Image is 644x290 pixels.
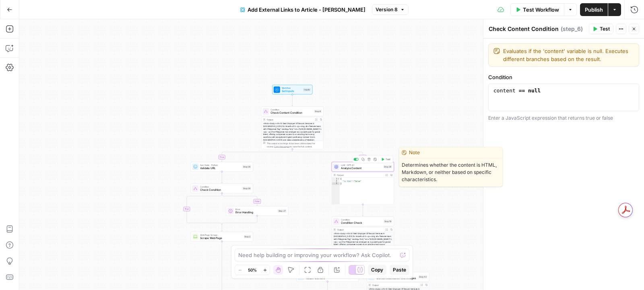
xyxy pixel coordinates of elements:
[384,220,392,223] div: Step 19
[200,185,241,188] span: Condition
[362,204,363,216] g: Edge from step_36 to step_19
[191,162,253,172] div: Run Code · PythonValidate URLStep 26
[510,3,564,16] button: Test Workflow
[221,224,223,232] g: Edge from step_28-conditional-end to step_2
[589,24,613,34] button: Test
[600,25,610,33] span: Test
[332,178,340,180] div: 1
[282,89,302,93] span: Set Inputs
[261,106,324,149] div: ConditionCheck Content ConditionStep 6Output<html><body><h1>10 Best Employer Of Record Services I...
[372,4,409,15] button: Version 8
[503,47,634,63] textarea: Evaluates if the 'content' variable is null. Executes different branches based on the result.
[274,145,289,148] span: Copy the output
[332,162,394,204] div: LLM · GPT-4.1Analyze ContentStep 36TestOutput{ "is_html":"false"}
[341,166,382,170] span: Analyze Content
[337,228,383,231] div: Output
[222,193,258,206] g: Edge from step_28 to step_27
[222,216,257,225] g: Edge from step_27 to step_28-conditional-end
[585,6,603,14] span: Publish
[278,209,287,213] div: Step 27
[266,142,322,148] div: This output is too large & has been abbreviated for review. to view the full content.
[380,157,392,162] button: Test
[341,163,382,167] span: LLM · GPT-4.1
[235,208,276,211] span: Error
[489,25,559,33] textarea: Check Content Condition
[226,206,288,216] div: ErrorError HandlingStep 27
[580,3,608,16] button: Publish
[306,276,347,280] span: Return Content
[561,25,583,33] span: ( step_6 )
[376,274,417,277] span: Run Code · Python
[242,187,251,190] div: Step 28
[314,110,322,113] div: Step 6
[235,3,370,16] button: Add External Links to Article - [PERSON_NAME]
[200,166,241,170] span: Validate URL
[418,275,427,279] div: Step 42
[337,178,340,180] span: Toggle code folding, rows 1 through 3
[266,118,312,121] div: Output
[200,188,241,192] span: Check Condition
[303,88,311,92] div: Inputs
[376,6,398,13] span: Version 8
[200,163,241,167] span: Run Code · Python
[372,284,418,287] div: Output
[282,86,302,90] span: Workflow
[200,236,242,240] span: Scrape Web Page
[383,165,392,169] div: Step 36
[488,114,639,122] div: Enter a JavaScript expression that returns true or false
[393,266,406,274] span: Paste
[235,210,276,214] span: Error Handling
[244,235,251,239] div: Step 2
[292,149,363,161] g: Edge from step_6 to step_36
[399,158,502,186] span: Determines whether the content is HTML, Markdown, or neither based on specific characteristics.
[191,232,253,241] div: Web Page ScrapeScrape Web PageStep 2
[390,265,409,275] button: Paste
[221,172,223,183] g: Edge from step_26 to step_28
[341,221,382,225] span: Condition Check
[368,265,386,275] button: Copy
[296,272,359,282] div: Run Code · JavaScriptReturn ContentStep 21
[332,180,340,182] div: 2
[399,147,502,158] div: Note
[341,218,382,221] span: Condition
[200,233,242,237] span: Web Page Scrape
[248,6,365,14] span: Add External Links to Article - [PERSON_NAME]
[337,174,383,177] div: Output
[187,193,222,225] g: Edge from step_28 to step_28-conditional-end
[488,73,639,81] label: Condition
[242,165,251,169] div: Step 26
[332,216,394,259] div: ConditionCondition CheckStep 19Output<html><body><h1>10 Best Employer Of Record Services In [GEOG...
[386,157,390,161] span: Test
[270,108,312,111] span: Condition
[376,276,417,280] span: Convert Markdown with Images
[371,266,383,274] span: Copy
[191,184,253,193] div: ConditionCheck ConditionStep 28
[523,6,559,14] span: Test Workflow
[221,149,293,161] g: Edge from step_6 to step_26
[261,85,324,94] div: WorkflowSet InputsInputs
[332,182,340,185] div: 3
[270,111,312,115] span: Check Content Condition
[248,267,257,273] span: 50%
[292,94,293,106] g: Edge from start to step_6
